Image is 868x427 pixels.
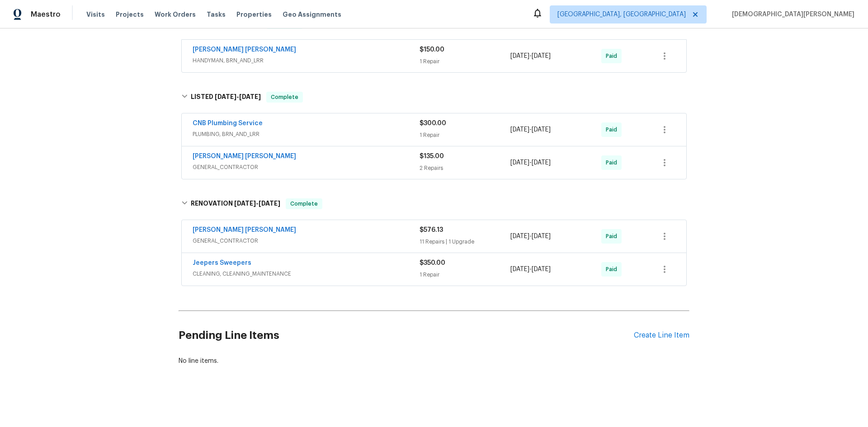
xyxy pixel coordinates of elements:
span: [DATE] [532,53,551,59]
span: Complete [287,199,321,208]
span: $135.00 [420,153,444,160]
span: Paid [606,52,621,61]
span: $576.13 [420,227,443,233]
div: LISTED [DATE]-[DATE]Complete [179,83,689,112]
span: [DATE] [532,233,551,239]
div: 11 Repairs | 1 Upgrade [420,237,510,246]
span: [DATE] [510,53,529,59]
span: $300.00 [420,120,446,127]
span: [DATE] [510,127,529,133]
span: Tasks [207,11,226,18]
h2: Pending Line Items [179,314,634,357]
span: - [510,265,551,274]
span: GENERAL_CONTRACTOR [193,163,420,172]
span: Maestro [31,10,61,19]
span: $350.00 [420,260,445,266]
span: [DATE] [532,266,551,272]
span: - [215,94,261,100]
span: Paid [606,125,621,134]
span: HANDYMAN, BRN_AND_LRR [193,56,420,65]
div: 1 Repair [420,131,510,140]
a: Jeepers Sweepers [193,260,251,266]
span: Visits [86,10,105,19]
span: [DATE] [532,160,551,166]
a: [PERSON_NAME] [PERSON_NAME] [193,47,296,53]
span: - [510,125,551,134]
span: [DATE] [259,200,280,206]
span: - [510,52,551,61]
div: 2 Repairs [420,164,510,173]
span: Complete [267,93,302,102]
span: $150.00 [420,47,444,53]
span: Paid [606,232,621,241]
span: Geo Assignments [283,10,341,19]
span: Paid [606,265,621,274]
a: [PERSON_NAME] [PERSON_NAME] [193,227,296,233]
div: 1 Repair [420,270,510,279]
span: [DATE] [215,94,236,100]
span: Projects [116,10,144,19]
span: GENERAL_CONTRACTOR [193,236,420,245]
span: Work Orders [155,10,196,19]
span: CLEANING, CLEANING_MAINTENANCE [193,269,420,278]
span: [DATE] [234,200,256,206]
span: [DEMOGRAPHIC_DATA][PERSON_NAME] [728,10,854,19]
span: - [234,200,280,206]
span: - [510,232,551,241]
span: PLUMBING, BRN_AND_LRR [193,130,420,139]
span: [DATE] [510,266,529,272]
div: RENOVATION [DATE]-[DATE]Complete [179,189,689,218]
h6: LISTED [191,92,261,103]
span: Paid [606,158,621,167]
h6: RENOVATION [191,198,280,209]
span: [DATE] [532,127,551,133]
div: Create Line Item [634,331,689,340]
span: [DATE] [510,233,529,239]
a: [PERSON_NAME] [PERSON_NAME] [193,153,296,160]
div: No line items. [179,357,689,366]
span: Properties [236,10,272,19]
span: [DATE] [239,94,261,100]
span: [DATE] [510,160,529,166]
a: CNB Plumbing Service [193,120,263,127]
span: - [510,158,551,167]
div: 1 Repair [420,57,510,66]
span: [GEOGRAPHIC_DATA], [GEOGRAPHIC_DATA] [557,10,686,19]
